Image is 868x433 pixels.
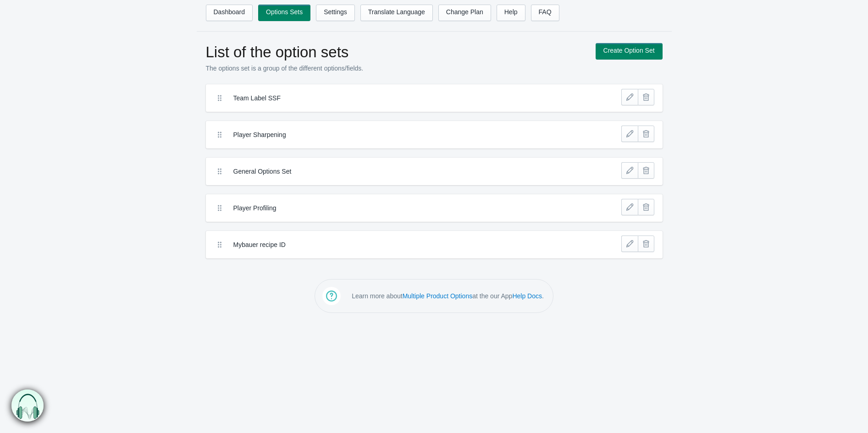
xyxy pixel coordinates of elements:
a: Dashboard [206,5,253,21]
label: Team Label SSF [233,93,568,103]
a: Help [497,5,525,21]
img: bxm.png [12,390,44,422]
a: Translate Language [360,5,433,21]
a: Create Option Set [596,43,663,60]
a: FAQ [531,5,559,21]
h1: List of the option sets [206,43,586,61]
label: Player Sharpening [233,130,568,139]
label: Mybauer recipe ID [233,240,568,249]
label: General Options Set [233,167,568,176]
a: Multiple Product Options [403,292,473,300]
a: Settings [316,5,355,21]
a: Options Sets [258,5,310,21]
p: Learn more about at the our App . [352,291,544,301]
a: Change Plan [438,5,491,21]
p: The options set is a group of the different options/fields. [206,64,586,73]
a: Help Docs [512,292,542,300]
label: Player Profiling [233,203,568,213]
